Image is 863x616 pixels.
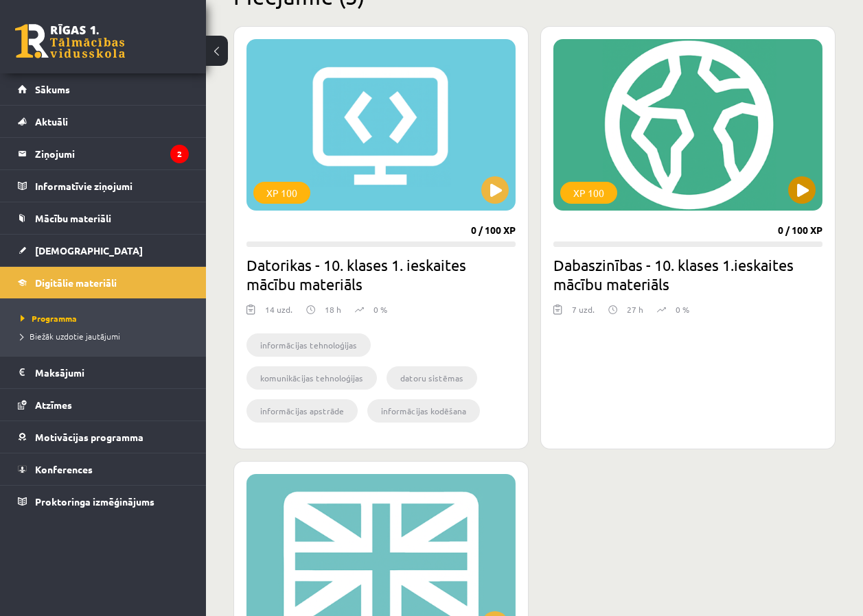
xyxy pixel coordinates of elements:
li: informācijas kodēšana [367,399,480,423]
legend: Maksājumi [35,357,189,388]
p: 18 h [325,303,341,316]
h2: Datorikas - 10. klases 1. ieskaites mācību materiāls [246,255,516,294]
span: Aktuāli [35,115,68,128]
a: Atzīmes [18,389,189,420]
a: Ziņojumi2 [18,138,189,169]
a: Rīgas 1. Tālmācības vidusskola [15,24,125,58]
div: XP 100 [560,182,617,204]
div: XP 100 [253,182,310,204]
a: Programma [21,312,192,324]
span: Atzīmes [35,399,72,411]
a: Proktoringa izmēģinājums [18,486,189,517]
p: 27 h [627,303,643,316]
legend: Informatīvie ziņojumi [35,170,189,202]
a: Aktuāli [18,106,189,137]
a: Konferences [18,453,189,485]
a: Mācību materiāli [18,202,189,234]
p: 0 % [676,303,689,316]
a: Motivācijas programma [18,421,189,453]
span: Programma [21,313,77,324]
a: Biežāk uzdotie jautājumi [21,330,192,342]
div: 7 uzd. [572,303,595,324]
li: datoru sistēmas [387,366,477,390]
a: Informatīvie ziņojumi [18,170,189,202]
span: Mācību materiāli [35,212,111,224]
span: Proktoringa izmēģinājums [35,495,154,508]
span: Digitālie materiāli [35,276,117,289]
li: informācijas tehnoloģijas [246,333,371,357]
li: komunikācijas tehnoloģijas [246,366,377,390]
span: Biežāk uzdotie jautājumi [21,331,120,342]
span: Motivācijas programma [35,431,143,443]
div: 14 uzd. [265,303,292,324]
legend: Ziņojumi [35,138,189,169]
h2: Dabaszinības - 10. klases 1.ieskaites mācību materiāls [553,255,822,294]
li: informācijas apstrāde [246,399,358,423]
span: Konferences [35,463,93,475]
span: Sākums [35,83,70,95]
a: Maksājumi [18,357,189,388]
span: [DEMOGRAPHIC_DATA] [35,244,143,257]
p: 0 % [373,303,387,316]
a: [DEMOGRAPHIC_DATA] [18,235,189,266]
a: Sākums [18,73,189,105]
i: 2 [170,145,189,163]
a: Digitālie materiāli [18,267,189,298]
